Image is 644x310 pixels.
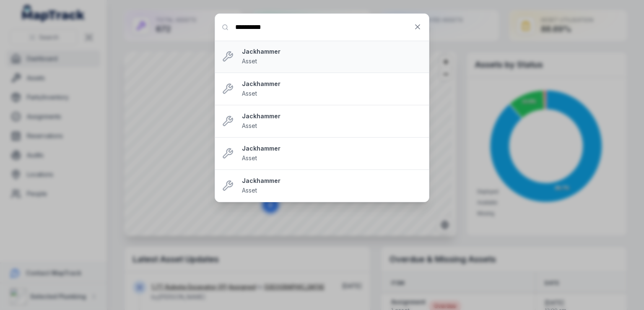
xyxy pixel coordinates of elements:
[242,122,257,129] span: Asset
[242,144,422,163] a: JackhammerAsset
[242,47,422,56] strong: Jackhammer
[242,80,422,98] a: JackhammerAsset
[242,154,257,162] span: Asset
[242,177,422,195] a: JackhammerAsset
[242,90,257,97] span: Asset
[242,80,422,88] strong: Jackhammer
[242,144,422,153] strong: Jackhammer
[242,187,257,194] span: Asset
[242,112,422,120] strong: Jackhammer
[242,112,422,130] a: JackhammerAsset
[242,57,257,65] span: Asset
[242,47,422,66] a: JackhammerAsset
[242,177,422,185] strong: Jackhammer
